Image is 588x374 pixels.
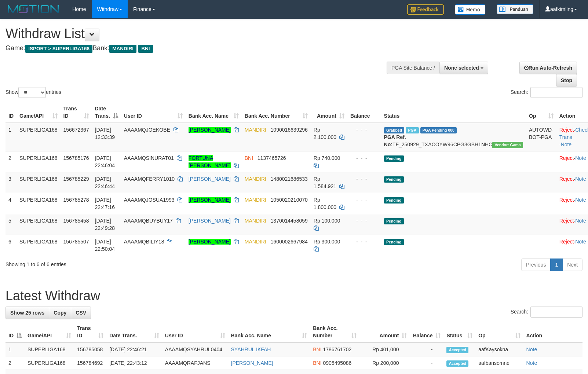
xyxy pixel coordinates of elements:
span: Show 25 rows [10,310,44,316]
td: [DATE] 22:43:12 [106,356,162,370]
th: Bank Acc. Number: activate to sort column ascending [310,322,359,342]
th: User ID: activate to sort column ascending [162,322,228,342]
span: Accepted [446,360,468,367]
td: aafbansomne [475,356,523,370]
div: - - - [350,238,378,245]
a: [PERSON_NAME] [189,239,231,245]
span: CSV [76,310,86,316]
th: Date Trans.: activate to sort column ascending [106,322,162,342]
th: ID [6,102,17,123]
a: [PERSON_NAME] [189,218,231,224]
th: Op: activate to sort column ascending [475,322,523,342]
label: Search: [511,87,582,98]
th: Game/API: activate to sort column ascending [17,102,61,123]
span: AAAAMQSINURAT01 [124,155,174,161]
span: BNI [313,346,321,352]
span: Copy 1786761702 to clipboard [323,346,352,352]
td: SUPERLIGA168 [25,342,74,356]
a: [PERSON_NAME] [189,127,231,133]
label: Show entries [6,87,61,98]
select: Showentries [18,87,46,98]
td: 6 [6,235,17,256]
span: Rp 300.000 [314,239,340,245]
span: Copy 1600002667984 to clipboard [271,239,308,245]
td: 3 [6,172,17,193]
a: Note [575,176,586,182]
a: Stop [556,74,577,87]
span: MANDIRI [245,176,266,182]
span: MANDIRI [245,239,266,245]
td: 156784692 [74,356,106,370]
td: aafKaysokna [475,342,523,356]
th: Status [381,102,526,123]
span: 156672367 [63,127,89,133]
span: MANDIRI [109,45,136,53]
span: Copy [54,310,66,316]
img: MOTION_logo.png [6,4,61,15]
td: SUPERLIGA168 [17,235,61,256]
span: Rp 740.000 [314,155,340,161]
span: [DATE] 22:46:44 [95,176,115,189]
button: None selected [439,62,488,74]
td: - [410,342,443,356]
a: SYAHRUL IKFAH [231,346,271,352]
div: - - - [350,196,378,203]
th: Date Trans.: activate to sort column descending [92,102,121,123]
span: MANDIRI [245,197,266,203]
td: - [410,356,443,370]
div: - - - [350,154,378,162]
a: Note [526,346,537,352]
span: Pending [384,197,404,203]
th: Amount: activate to sort column ascending [311,102,347,123]
td: SUPERLIGA168 [25,356,74,370]
td: 1 [6,123,17,151]
th: Bank Acc. Name: activate to sort column ascending [228,322,310,342]
span: Copy 0905495086 to clipboard [323,360,352,366]
h1: Latest Withdraw [6,289,582,303]
span: BNI [313,360,321,366]
div: - - - [350,175,378,183]
a: [PERSON_NAME] [231,360,273,366]
td: AAAAMQRAFJANS [162,356,228,370]
th: Trans ID: activate to sort column ascending [74,322,106,342]
a: Reject [559,127,574,133]
span: Rp 1.584.921 [314,176,336,189]
span: 156785458 [63,218,89,224]
th: Op: activate to sort column ascending [526,102,556,123]
span: Pending [384,155,404,162]
span: AAAAMQBUYBUY17 [124,218,173,224]
td: 2 [6,151,17,172]
span: Copy 1090016639296 to clipboard [271,127,308,133]
td: 1 [6,342,25,356]
a: Next [562,258,582,271]
td: [DATE] 22:46:21 [106,342,162,356]
span: BNI [245,155,253,161]
a: CSV [71,307,91,319]
a: Previous [521,258,551,271]
th: Bank Acc. Name: activate to sort column ascending [186,102,242,123]
label: Search: [511,307,582,318]
td: SUPERLIGA168 [17,172,61,193]
a: 1 [550,258,563,271]
span: [DATE] 22:46:04 [95,155,115,168]
span: AAAAMQJOSUA1993 [124,197,175,203]
img: Button%20Memo.svg [455,4,486,15]
a: Reject [559,155,574,161]
a: Copy [49,307,71,319]
td: Rp 200,000 [359,356,410,370]
th: Amount: activate to sort column ascending [359,322,410,342]
td: Rp 401,000 [359,342,410,356]
input: Search: [530,87,582,98]
span: Copy 1370014458059 to clipboard [271,218,308,224]
a: Run Auto-Refresh [519,62,577,74]
td: AAAAMQSYAHRUL0404 [162,342,228,356]
div: PGA Site Balance / [387,62,439,74]
span: 156785229 [63,176,89,182]
th: Bank Acc. Number: activate to sort column ascending [242,102,311,123]
img: Feedback.jpg [407,4,444,15]
span: ISPORT > SUPERLIGA168 [25,45,92,53]
a: [PERSON_NAME] [189,197,231,203]
span: Copy 1480021686533 to clipboard [271,176,308,182]
a: Note [561,142,572,147]
b: PGA Ref. No: [384,134,406,147]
